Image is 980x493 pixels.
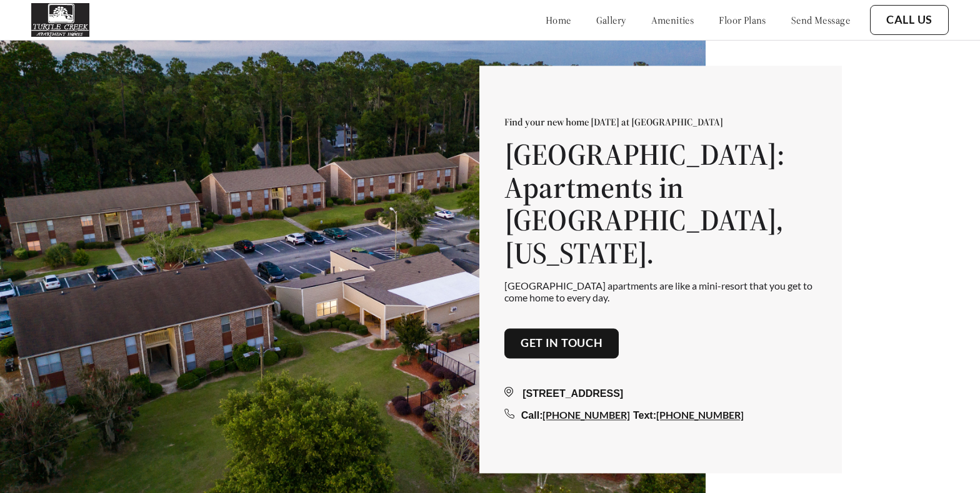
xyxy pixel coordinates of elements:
[521,410,543,421] span: Call:
[886,13,932,27] a: Call Us
[633,410,656,421] span: Text:
[596,14,626,26] a: gallery
[656,409,744,421] a: [PHONE_NUMBER]
[870,5,949,35] button: Call Us
[791,14,850,26] a: send message
[719,14,766,26] a: floor plans
[31,3,89,37] img: turtle_creek_logo.png
[521,337,603,351] a: Get in touch
[546,14,571,26] a: home
[504,386,817,401] div: [STREET_ADDRESS]
[542,409,630,421] a: [PHONE_NUMBER]
[504,280,817,303] p: [GEOGRAPHIC_DATA] apartments are like a mini-resort that you get to come home to every day.
[504,138,817,270] h1: [GEOGRAPHIC_DATA]: Apartments in [GEOGRAPHIC_DATA], [US_STATE].
[651,14,694,26] a: amenities
[504,329,619,359] button: Get in touch
[504,115,817,128] p: Find your new home [DATE] at [GEOGRAPHIC_DATA]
